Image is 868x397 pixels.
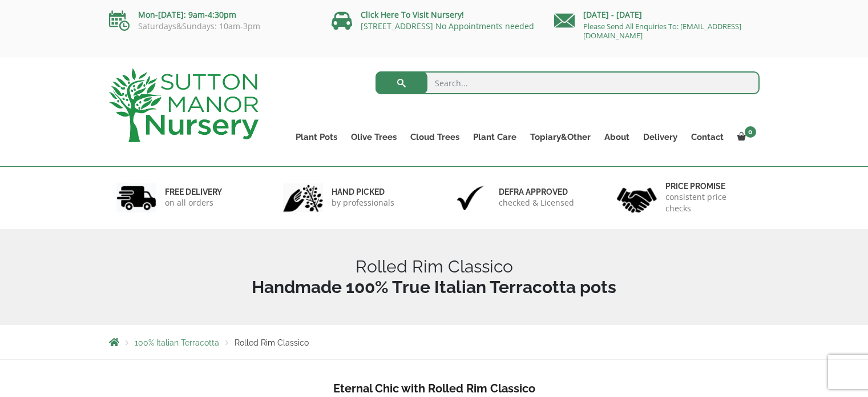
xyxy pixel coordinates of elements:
p: on all orders [165,197,222,208]
img: 4.jpg [617,181,657,215]
a: [STREET_ADDRESS] No Appointments needed [361,21,534,31]
span: 0 [745,126,756,138]
img: 3.jpg [450,183,490,212]
a: 100% Italian Terracotta [135,338,219,347]
a: Delivery [636,129,684,145]
a: Click Here To Visit Nursery! [361,9,464,20]
b: Eternal Chic with Rolled Rim Classico [333,382,535,395]
p: by professionals [332,197,394,208]
img: 1.jpg [116,183,156,212]
h6: FREE DELIVERY [165,187,222,197]
span: Rolled Rim Classico [235,338,309,347]
a: Contact [684,129,730,145]
img: 2.jpg [283,183,323,212]
input: Search... [376,71,760,94]
p: consistent price checks [665,191,752,214]
nav: Breadcrumbs [109,338,760,347]
h6: hand picked [332,187,394,197]
h6: Defra approved [499,187,574,197]
a: Please Send All Enquiries To: [EMAIL_ADDRESS][DOMAIN_NAME] [583,21,741,41]
p: Saturdays&Sundays: 10am-3pm [109,22,314,31]
p: checked & Licensed [499,197,574,208]
a: Olive Trees [344,129,403,145]
img: logo [109,69,259,142]
a: Plant Pots [289,129,344,145]
a: Topiary&Other [523,129,597,145]
p: [DATE] - [DATE] [554,8,760,22]
a: Plant Care [466,129,523,145]
a: 0 [730,129,760,145]
a: About [597,129,636,145]
h1: Rolled Rim Classico [109,256,760,298]
h6: Price promise [665,181,752,191]
p: Mon-[DATE]: 9am-4:30pm [109,8,314,22]
a: Cloud Trees [403,129,466,145]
